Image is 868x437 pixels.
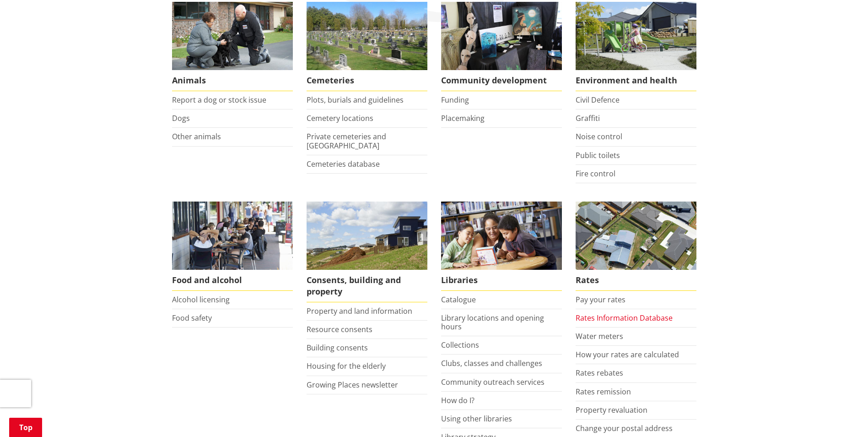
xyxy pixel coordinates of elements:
a: Fire control [576,169,615,179]
a: Huntly Cemetery Cemeteries [307,2,427,91]
a: Plots, burials and guidelines [307,95,404,105]
img: Rates-thumbnail [576,202,696,270]
img: Food and Alcohol in the Waikato [172,202,293,270]
a: Noise control [576,131,622,142]
a: Public toilets [576,150,620,160]
a: Graffiti [576,113,600,123]
a: Dogs [172,113,190,123]
iframe: Messenger Launcher [826,399,859,432]
a: Collections [441,340,479,350]
a: Matariki Travelling Suitcase Art Exhibition Community development [441,2,562,91]
img: Land and property thumbnail [307,202,427,270]
a: Change your postal address [576,423,673,433]
a: Placemaking [441,113,485,123]
a: Private cemeteries and [GEOGRAPHIC_DATA] [307,131,386,150]
a: Housing for the elderly [307,361,386,371]
a: Library locations and opening hours [441,313,544,332]
a: New Pokeno housing development Consents, building and property [307,202,427,302]
a: Resource consents [307,324,372,334]
a: Rates Information Database [576,313,673,323]
span: Community development [441,70,562,91]
a: Property and land information [307,306,412,316]
span: Libraries [441,270,562,291]
a: Cemeteries database [307,159,380,169]
a: New housing in Pokeno Environment and health [576,2,696,91]
a: Funding [441,95,469,105]
a: How do I? [441,395,474,405]
a: Building consents [307,343,368,353]
a: Property revaluation [576,405,647,415]
a: Food safety [172,313,212,323]
span: Animals [172,70,293,91]
a: Report a dog or stock issue [172,95,266,105]
span: Environment and health [576,70,696,91]
span: Food and alcohol [172,270,293,291]
a: Using other libraries [441,414,512,424]
a: Alcohol licensing [172,295,230,305]
a: Cemetery locations [307,113,373,123]
span: Cemeteries [307,70,427,91]
img: New housing in Pokeno [576,2,696,70]
a: Pay your rates [576,295,625,305]
a: How your rates are calculated [576,350,679,360]
a: Growing Places newsletter [307,380,398,390]
a: Rates remission [576,387,631,397]
a: Waikato District Council Animal Control team Animals [172,2,293,91]
img: Matariki Travelling Suitcase Art Exhibition [441,2,562,70]
a: Community outreach services [441,377,545,387]
img: Huntly Cemetery [307,2,427,70]
a: Top [9,418,42,437]
span: Consents, building and property [307,270,427,302]
a: Other animals [172,131,221,142]
img: Animal Control [172,2,293,70]
span: Rates [576,270,696,291]
a: Food and Alcohol in the Waikato Food and alcohol [172,202,293,291]
a: Clubs, classes and challenges [441,358,542,368]
a: Catalogue [441,295,476,305]
a: Library membership is free to everyone who lives in the Waikato district. Libraries [441,202,562,291]
a: Rates rebates [576,368,623,378]
a: Civil Defence [576,95,620,105]
a: Water meters [576,331,623,341]
a: Pay your rates online Rates [576,202,696,291]
img: Waikato District Council libraries [441,202,562,270]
